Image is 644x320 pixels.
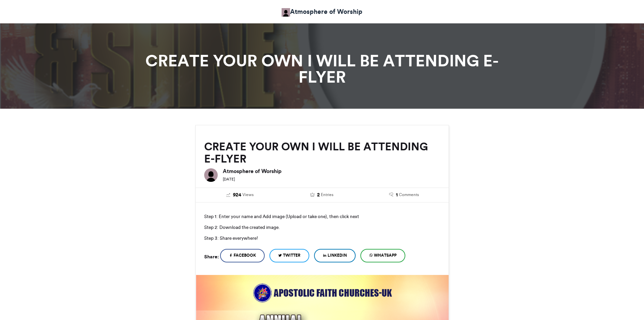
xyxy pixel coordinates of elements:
[374,252,397,258] span: WhatsApp
[223,168,440,174] h6: Atmosphere of Worship
[314,249,356,262] a: LinkedIn
[204,141,440,165] h2: CREATE YOUR OWN I WILL BE ATTENDING E-FLYER
[328,252,347,258] span: LinkedIn
[282,7,362,17] a: Atmosphere of Worship
[223,177,235,182] small: [DATE]
[360,249,405,262] a: WhatsApp
[321,192,333,198] span: Entries
[399,192,419,198] span: Comments
[286,191,358,199] a: 2 Entries
[204,191,276,199] a: 924 Views
[204,168,218,182] img: Atmosphere of Worship
[317,191,320,199] span: 2
[233,191,241,199] span: 924
[204,211,440,243] p: Step 1: Enter your name and Add image (Upload or take one), then click next Step 2: Download the ...
[220,249,265,262] a: Facebook
[135,52,510,85] h1: CREATE YOUR OWN I WILL BE ATTENDING E-FLYER
[282,8,290,17] img: Atmosphere Of Worship
[368,191,440,199] a: 1 Comments
[234,252,256,258] span: Facebook
[283,252,301,258] span: Twitter
[396,191,398,199] span: 1
[242,192,254,198] span: Views
[204,252,219,261] h5: Share:
[269,249,309,262] a: Twitter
